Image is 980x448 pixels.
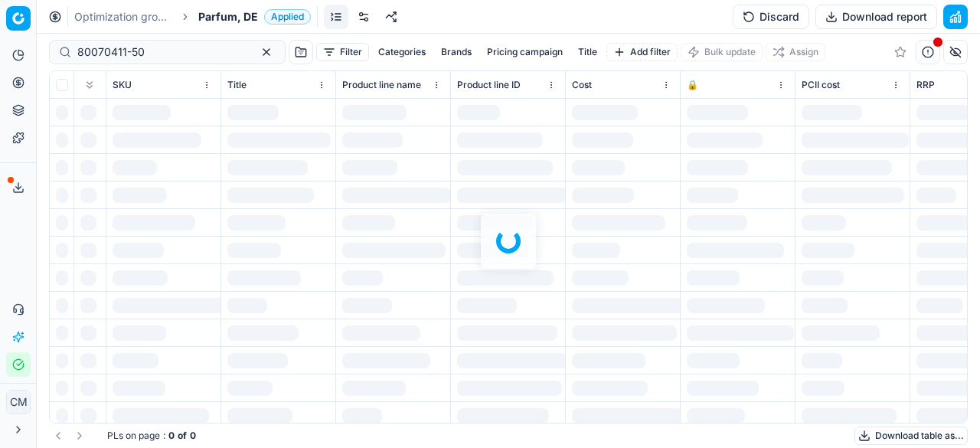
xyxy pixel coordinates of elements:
[74,9,311,25] nav: breadcrumb
[198,9,258,25] span: Parfum, DE
[264,9,311,25] span: Applied
[733,5,809,29] button: Discard
[6,390,31,414] button: CM
[815,5,937,29] button: Download report
[7,391,30,414] span: CM
[198,9,311,25] span: Parfum, DEApplied
[74,9,172,25] a: Optimization groups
